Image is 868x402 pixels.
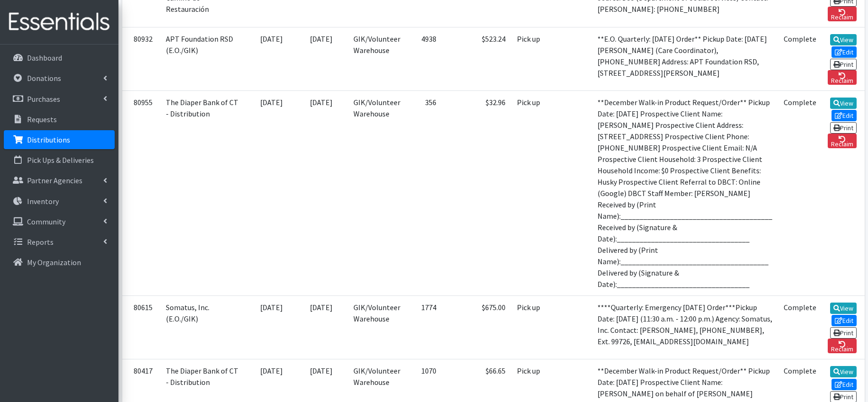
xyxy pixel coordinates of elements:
a: View [830,34,857,45]
td: The Diaper Bank of CT - Distribution [160,90,248,295]
td: 80932 [122,27,160,90]
td: $675.00 [442,295,511,359]
a: Inventory [4,192,115,211]
td: 356 [406,90,442,295]
a: Reclaim [828,7,857,21]
td: Pick up [511,27,551,90]
td: Pick up [511,295,551,359]
td: [DATE] [248,90,295,295]
a: Reclaim [828,70,857,85]
p: My Organization [27,258,81,267]
a: Print [830,122,857,134]
a: Edit [832,379,857,390]
td: [DATE] [295,295,348,359]
td: GIK/Volunteer Warehouse [348,295,406,359]
a: Print [830,327,857,339]
p: Purchases [27,94,60,104]
td: 80615 [122,295,160,359]
td: ****Quarterly: Emergency [DATE] Order***Pickup Date: [DATE] (11:30 a.m. - 12:00 p.m.) Agency: Som... [592,295,778,359]
a: Pick Ups & Deliveries [4,151,115,170]
a: Partner Agencies [4,171,115,190]
td: 1774 [406,295,442,359]
a: Print [830,59,857,70]
a: View [830,303,857,314]
td: **E.O. Quarterly: [DATE] Order** Pickup Date: [DATE] [PERSON_NAME] (Care Coordinator), [PHONE_NUM... [592,27,778,90]
a: Purchases [4,89,115,108]
p: Dashboard [27,53,62,63]
td: [DATE] [248,295,295,359]
a: Edit [832,46,857,58]
td: [DATE] [248,27,295,90]
a: Reports [4,232,115,251]
a: Donations [4,69,115,88]
a: Community [4,212,115,231]
p: Donations [27,73,61,83]
td: **December Walk-in Product Request/Order** Pickup Date: [DATE] Prospective Client Name: [PERSON_N... [592,90,778,295]
td: [DATE] [295,27,348,90]
p: Reports [27,237,54,247]
td: Complete [778,27,822,90]
td: 80955 [122,90,160,295]
p: Pick Ups & Deliveries [27,155,94,165]
td: 4938 [406,27,442,90]
p: Distributions [27,135,70,144]
td: GIK/Volunteer Warehouse [348,90,406,295]
a: Edit [832,315,857,326]
td: $523.24 [442,27,511,90]
td: $32.96 [442,90,511,295]
a: View [830,98,857,109]
a: My Organization [4,253,115,272]
a: Dashboard [4,48,115,67]
td: APT Foundation RSD (E.O./GIK) [160,27,248,90]
a: Edit [832,110,857,121]
a: Requests [4,110,115,129]
td: Complete [778,295,822,359]
a: Reclaim [828,134,857,148]
a: Distributions [4,130,115,149]
p: Partner Agencies [27,176,82,185]
a: Reclaim [828,339,857,353]
td: Pick up [511,90,551,295]
p: Requests [27,115,57,124]
td: GIK/Volunteer Warehouse [348,27,406,90]
td: Somatus, Inc. (E.O./GIK) [160,295,248,359]
a: View [830,366,857,377]
td: Complete [778,90,822,295]
td: [DATE] [295,90,348,295]
p: Inventory [27,197,59,206]
img: HumanEssentials [4,6,115,38]
p: Community [27,217,65,226]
